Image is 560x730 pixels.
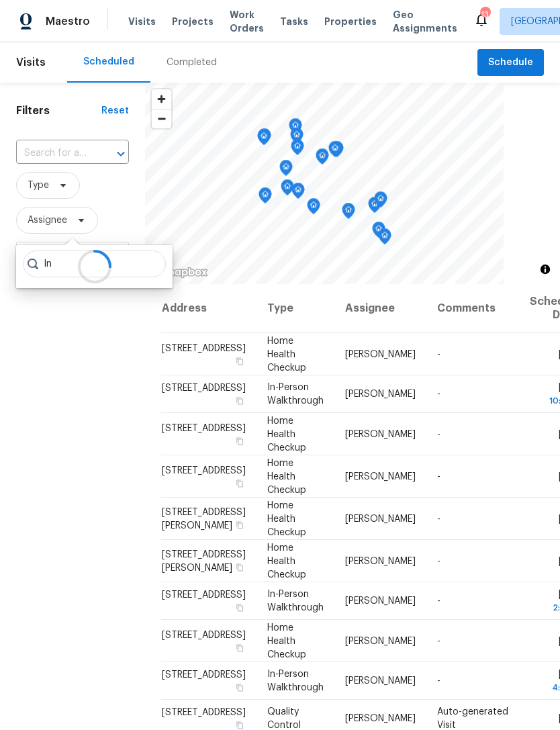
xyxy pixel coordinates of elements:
button: Copy Address [234,477,246,489]
canvas: Map [145,83,504,284]
span: - [437,596,440,606]
span: - [437,390,440,399]
div: Map marker [316,148,329,169]
div: Map marker [372,222,385,242]
th: Comments [426,284,519,333]
span: [PERSON_NAME] [345,556,416,565]
div: Completed [167,56,217,69]
div: Map marker [374,191,387,212]
span: [PERSON_NAME] [345,596,416,606]
button: Copy Address [234,435,246,447]
button: Copy Address [234,395,246,407]
span: Assignee [28,214,67,227]
div: Map marker [342,203,355,224]
span: - [437,429,440,439]
span: [STREET_ADDRESS] [162,670,246,680]
button: Copy Address [234,355,246,367]
span: Properties [324,15,377,28]
div: Reset [101,104,129,118]
span: [PERSON_NAME] [345,514,416,523]
span: Home Health Checkup [267,458,306,494]
span: Tasks [280,17,308,26]
span: [STREET_ADDRESS][PERSON_NAME] [162,549,246,572]
span: Projects [172,15,214,28]
span: [STREET_ADDRESS] [162,708,246,717]
span: Home Health Checkup [267,543,306,579]
span: Auto-generated Visit [437,707,508,730]
span: [PERSON_NAME] [345,471,416,481]
a: Mapbox homepage [149,265,208,280]
span: Schedule [488,54,533,71]
button: Copy Address [234,602,246,614]
span: [PERSON_NAME] [345,714,416,723]
span: Home Health Checkup [267,500,306,537]
button: Copy Address [234,518,246,531]
span: In-Person Walkthrough [267,590,324,612]
span: - [437,636,440,645]
span: In-Person Walkthrough [267,383,324,406]
span: Quality Control [267,707,301,730]
div: Map marker [307,198,320,219]
span: In-Person Walkthrough [267,670,324,692]
div: Map marker [281,179,294,200]
th: Address [161,284,256,333]
span: Visits [128,15,156,28]
span: [PERSON_NAME] [345,349,416,359]
span: [STREET_ADDRESS] [162,590,246,600]
span: Toggle attribution [541,262,549,277]
button: Schedule [477,49,544,77]
span: [PERSON_NAME] [345,676,416,686]
button: Copy Address [234,682,246,694]
div: Map marker [257,129,271,150]
span: [STREET_ADDRESS] [162,465,246,475]
span: Home Health Checkup [267,623,306,659]
button: Copy Address [234,561,246,573]
span: Maestro [46,15,90,28]
button: Zoom out [152,109,171,128]
span: - [437,471,440,481]
span: [STREET_ADDRESS] [162,423,246,432]
span: [STREET_ADDRESS][PERSON_NAME] [162,507,246,530]
th: Assignee [334,284,426,333]
div: Map marker [378,228,391,249]
th: Type [256,284,334,333]
span: - [437,676,440,686]
div: Map marker [328,141,342,162]
span: [STREET_ADDRESS] [162,383,246,393]
div: Scheduled [83,55,134,69]
div: 13 [480,8,489,21]
h1: Filters [16,104,101,118]
span: Visits [16,48,46,77]
div: Map marker [290,128,304,148]
span: - [437,349,440,359]
span: Work Orders [230,8,264,35]
span: - [437,514,440,523]
div: Map marker [259,187,272,208]
div: Map marker [279,160,293,181]
input: Search for an address... [16,143,91,164]
button: Toggle attribution [537,261,553,277]
div: Map marker [291,183,305,203]
span: [STREET_ADDRESS] [162,343,246,353]
span: [PERSON_NAME] [345,636,416,645]
div: Map marker [291,139,304,160]
button: Copy Address [234,641,246,653]
span: Geo Assignments [393,8,457,35]
div: Map marker [368,197,381,218]
span: Zoom out [152,109,171,128]
div: Map marker [289,118,302,139]
span: Home Health Checkup [267,336,306,372]
span: Home Health Checkup [267,416,306,452]
div: Map marker [258,128,271,149]
span: - [437,556,440,565]
span: [PERSON_NAME] [345,429,416,439]
button: Zoom in [152,89,171,109]
span: [PERSON_NAME] [345,390,416,399]
span: Type [28,179,49,192]
span: [STREET_ADDRESS] [162,630,246,639]
button: Open [111,144,130,163]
